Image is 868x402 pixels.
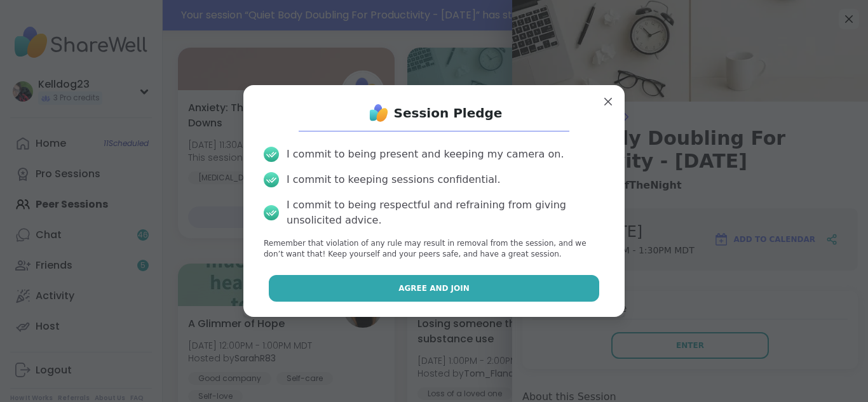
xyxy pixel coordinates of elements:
span: Agree and Join [398,283,470,294]
img: ShareWell Logo [366,100,391,126]
h1: Session Pledge [394,104,503,122]
div: I commit to being present and keeping my camera on. [287,147,564,162]
div: I commit to being respectful and refraining from giving unsolicited advice. [287,198,604,228]
div: I commit to keeping sessions confidential. [287,172,501,187]
button: Agree and Join [269,275,600,302]
p: Remember that violation of any rule may result in removal from the session, and we don’t want tha... [264,238,604,260]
